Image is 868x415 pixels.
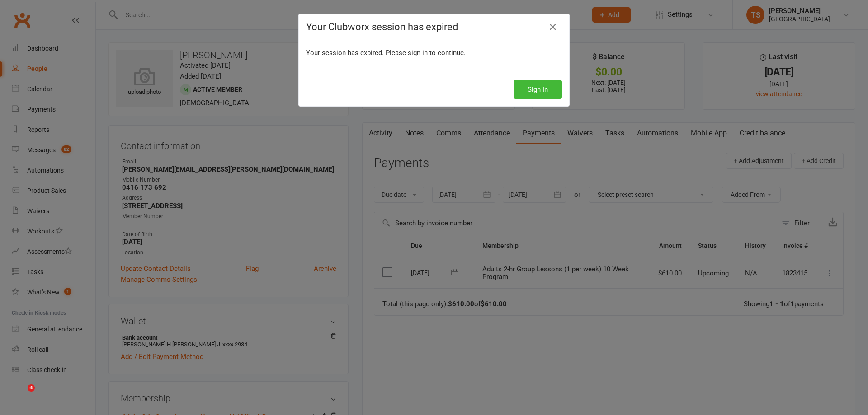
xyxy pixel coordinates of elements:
[28,384,35,392] span: 4
[9,384,31,406] iframe: Intercom live chat
[514,80,562,99] button: Sign In
[546,20,560,34] a: Close
[306,49,466,57] span: Your session has expired. Please sign in to continue.
[306,21,562,33] h4: Your Clubworx session has expired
